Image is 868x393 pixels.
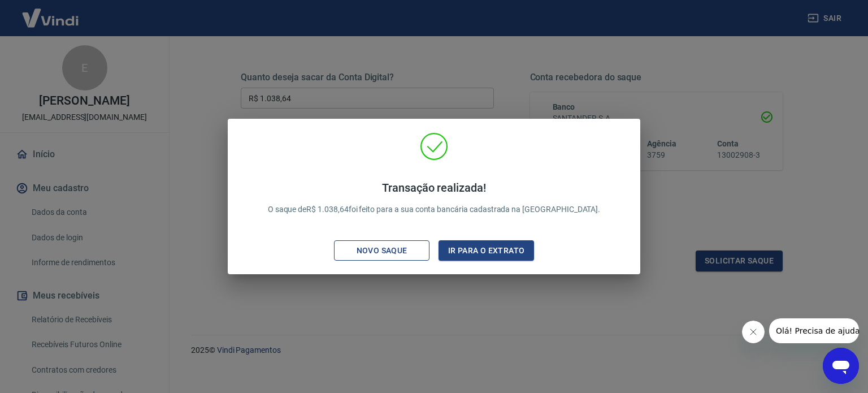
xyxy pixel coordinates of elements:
h4: Transação realizada! [268,181,601,195]
iframe: Fechar mensagem [742,321,765,343]
button: Novo saque [334,240,429,261]
span: Olá! Precisa de ajuda? [7,8,95,17]
iframe: Mensagem da empresa [769,318,859,343]
p: O saque de R$ 1.038,64 foi feito para a sua conta bancária cadastrada na [GEOGRAPHIC_DATA]. [268,181,601,215]
div: Novo saque [343,244,421,258]
iframe: Botão para abrir a janela de mensagens [823,348,859,384]
button: Ir para o extrato [439,240,534,261]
